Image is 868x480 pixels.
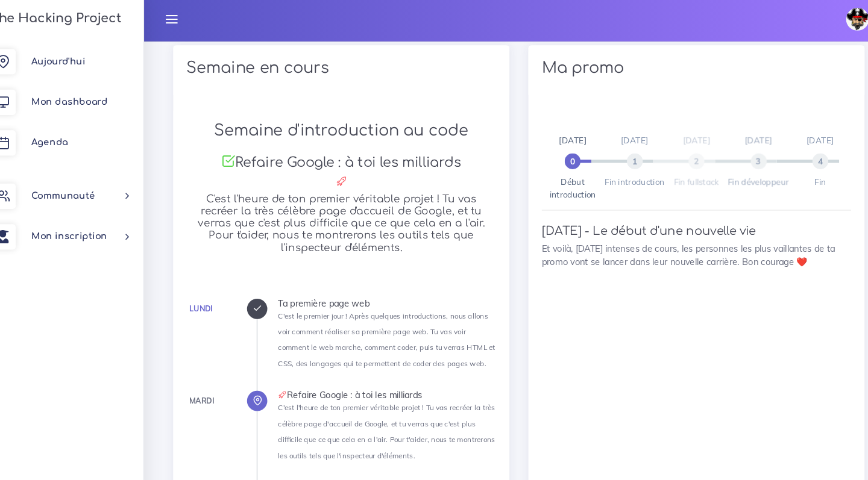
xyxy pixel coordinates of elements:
span: Agenda [49,134,84,143]
a: Lundi [200,291,222,300]
p: Et voilà, [DATE] intenses de cours, les personnes les plus vaillantes de ta promo vont se lancer ... [534,232,828,257]
span: Fin développeur [711,170,769,180]
span: Fin fullstack [659,170,702,180]
span: 4 [791,148,806,163]
div: Git, GitHub, le terminal, les réseaux : mettre son projet en ligne [284,460,491,477]
span: Début introduction [541,170,585,192]
span: [DATE] [609,131,635,140]
h4: [DATE] - Le début d'une nouvelle vie [534,215,828,228]
a: Mercredi [200,465,236,474]
span: Fin introduction [594,170,650,180]
span: [DATE] [668,131,694,140]
span: [DATE] [550,131,576,140]
div: Ta première page web [284,286,491,295]
h2: Ma promo [534,58,828,76]
span: [DATE] [785,131,811,140]
h3: The Hacking Project [7,14,135,27]
h2: Semaine en cours [197,58,491,76]
span: Mon dashboard [49,95,122,104]
span: [DATE] [727,131,753,140]
span: Fin [793,170,804,180]
span: Mon inscription [49,223,122,232]
small: C'est le premier jour ! Après quelques introductions, nous allons voir comment réaliser sa premiè... [284,298,490,352]
h5: C'est l'heure de ton premier véritable projet ! Tu vas recréer la très célèbre page d'accueil de ... [197,186,491,244]
div: Refaire Google : à toi les milliards [284,373,491,382]
h2: Semaine d'introduction au code [197,118,491,136]
span: 2 [673,148,688,163]
h3: Refaire Google : à toi les milliards [197,149,491,164]
span: Aujourd'hui [49,57,101,66]
span: Communauté [49,184,110,193]
img: avatar [823,10,844,32]
span: 3 [732,148,747,163]
small: C'est l'heure de ton premier véritable projet ! Tu vas recréer la très célèbre page d'accueil de ... [284,385,490,440]
span: 1 [615,148,630,163]
span: 0 [556,148,571,163]
div: Mardi [200,376,223,390]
